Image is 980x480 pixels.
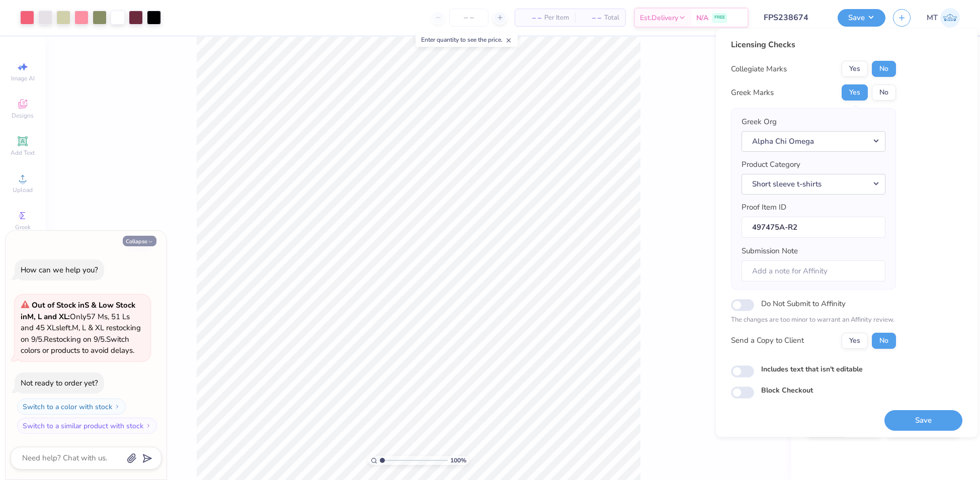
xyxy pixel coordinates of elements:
[21,300,141,355] span: Only 57 Ms, 51 Ls and 45 XLs left. M, L & XL restocking on 9/5. Restocking on 9/5. Switch colors ...
[761,364,863,374] label: Includes text that isn't editable
[742,131,885,152] button: Alpha Chi Omega
[21,300,135,322] strong: & Low Stock in M, L and XL :
[742,260,885,282] input: Add a note for Affinity
[450,456,466,465] span: 100 %
[581,13,601,23] span: – –
[114,404,120,410] img: Switch to a color with stock
[742,174,885,195] button: Short sleeve t-shirts
[714,14,725,21] span: FREE
[872,84,896,101] button: No
[15,223,31,231] span: Greek
[696,13,708,23] span: N/A
[761,297,846,310] label: Do Not Submit to Affinity
[521,13,541,23] span: – –
[731,39,896,51] div: Licensing Checks
[842,333,868,349] button: Yes
[21,378,98,388] div: Not ready to order yet?
[12,112,34,120] span: Designs
[604,13,619,23] span: Total
[17,399,126,415] button: Switch to a color with stock
[145,423,151,429] img: Switch to a similar product with stock
[742,116,777,128] label: Greek Org
[416,33,518,47] div: Enter quantity to see the price.
[731,63,787,75] div: Collegiate Marks
[884,410,962,431] button: Save
[32,300,91,310] strong: Out of Stock in S
[761,385,813,396] label: Block Checkout
[640,13,678,23] span: Est. Delivery
[449,9,488,27] input: – –
[731,87,774,99] div: Greek Marks
[11,149,35,157] span: Add Text
[872,61,896,77] button: No
[927,12,938,24] span: MT
[756,8,830,28] input: Untitled Design
[731,315,896,325] p: The changes are too minor to warrant an Affinity review.
[838,9,885,27] button: Save
[742,159,800,170] label: Product Category
[11,74,35,82] span: Image AI
[544,13,569,23] span: Per Item
[731,335,804,347] div: Send a Copy to Client
[742,202,786,213] label: Proof Item ID
[842,61,868,77] button: Yes
[123,236,156,246] button: Collapse
[940,8,960,28] img: Michelle Tapire
[742,245,798,257] label: Submission Note
[13,186,33,194] span: Upload
[21,265,98,275] div: How can we help you?
[842,84,868,101] button: Yes
[17,418,157,434] button: Switch to a similar product with stock
[927,8,960,28] a: MT
[872,333,896,349] button: No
